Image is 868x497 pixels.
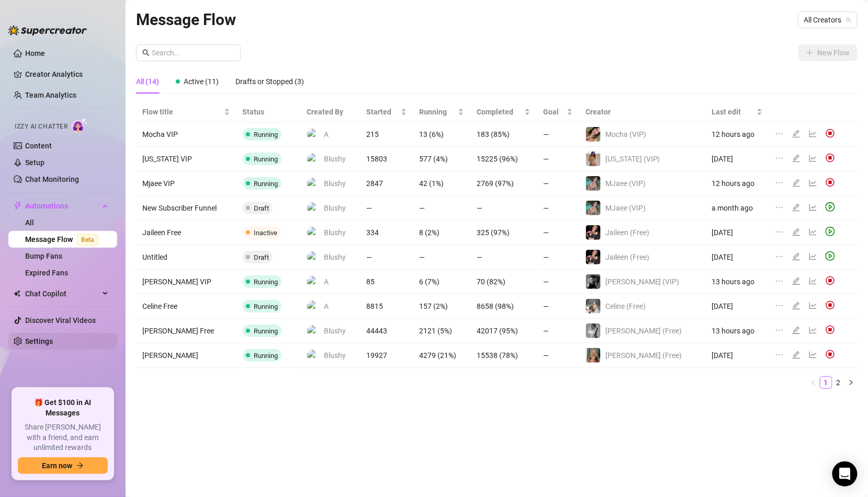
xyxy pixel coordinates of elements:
img: svg%3e [826,153,835,163]
img: Ellie (Free) [586,348,601,363]
td: [DATE] [705,294,769,319]
span: Running [254,155,278,163]
span: Last edit [712,106,754,118]
div: All (14) [136,76,159,87]
td: 70 (82%) [470,270,537,294]
span: search [142,49,150,56]
td: 13 hours ago [705,319,769,343]
span: Started [366,106,399,118]
span: Draft [254,253,269,261]
td: Jaileen Free [136,221,236,245]
span: Earn now [42,461,72,470]
th: Creator [579,102,705,122]
span: Blushy [324,227,346,238]
img: Jaileen (Free) [586,225,601,240]
span: edit [792,179,801,187]
td: [PERSON_NAME] VIP [136,270,236,294]
button: New Flow [798,44,858,61]
span: MJaee (VIP) [605,204,646,212]
span: Blushy [324,251,346,263]
span: [PERSON_NAME] (VIP) [605,278,680,286]
a: 1 [820,377,832,388]
img: logo-BBDzfeDw.svg [8,25,87,36]
span: Running [420,106,456,118]
span: Automations [25,198,99,214]
img: Jaileen (Free) [586,250,601,264]
span: Mocha (VIP) [605,130,646,138]
img: Blushy [307,227,319,239]
span: ellipsis [775,154,784,163]
span: A [324,276,329,287]
td: 13 hours ago [705,270,769,294]
span: edit [792,228,801,236]
img: A [307,276,319,288]
td: 157 (2%) [413,294,471,319]
a: Team Analytics [25,91,76,99]
span: Running [254,352,278,360]
span: A [324,300,329,312]
span: Chat Copilot [25,285,99,302]
td: — [537,221,579,245]
span: ellipsis [775,252,784,261]
td: New Subscriber Funnel [136,196,236,221]
td: [PERSON_NAME] Free [136,319,236,343]
td: [DATE] [705,221,769,245]
img: svg%3e [826,300,835,310]
span: ellipsis [775,326,784,334]
td: 183 (85%) [470,122,537,147]
td: 42017 (95%) [470,319,537,343]
span: ellipsis [775,228,784,236]
td: Celine Free [136,294,236,319]
td: Mocha VIP [136,122,236,147]
th: Started [360,102,413,122]
td: 577 (4%) [413,147,471,171]
span: line-chart [809,228,817,236]
img: AI Chatter [72,118,88,133]
span: line-chart [809,302,817,310]
span: All Creators [804,12,851,28]
td: — [537,196,579,221]
span: line-chart [809,179,817,187]
span: edit [792,351,801,359]
span: play-circle [826,202,835,212]
td: 15538 (78%) [470,343,537,368]
a: All [25,218,34,227]
th: Goal [537,102,579,122]
img: Blushy [307,325,319,337]
img: MJaee (VIP) [586,176,601,191]
a: Chat Monitoring [25,175,79,183]
a: Home [25,49,45,57]
td: — [470,245,537,270]
span: thunderbolt [14,202,22,210]
td: [DATE] [705,147,769,171]
span: Running [254,303,278,310]
span: edit [792,277,801,285]
span: Flow title [142,106,222,118]
span: line-chart [809,203,817,212]
span: play-circle [826,227,835,236]
span: Running [254,278,278,286]
td: Untitled [136,245,236,270]
td: — [537,245,579,270]
span: team [846,17,852,23]
td: — [413,196,471,221]
span: Share [PERSON_NAME] with a friend, and earn unlimited rewards [18,422,108,453]
td: 8815 [360,294,413,319]
article: Message Flow [136,7,236,32]
a: Bump Fans [25,252,62,260]
li: 1 [820,376,832,389]
span: MJaee (VIP) [605,179,646,188]
img: Kennedy (Free) [586,323,601,338]
span: Jaileen (Free) [605,253,649,261]
span: line-chart [809,130,817,138]
span: edit [792,252,801,261]
td: 19927 [360,343,413,368]
span: ellipsis [775,277,784,285]
span: Completed [477,106,522,118]
img: svg%3e [826,129,835,138]
span: line-chart [809,252,817,261]
button: right [845,376,858,389]
td: 44443 [360,319,413,343]
span: [PERSON_NAME] (Free) [605,327,682,335]
td: — [413,245,471,270]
